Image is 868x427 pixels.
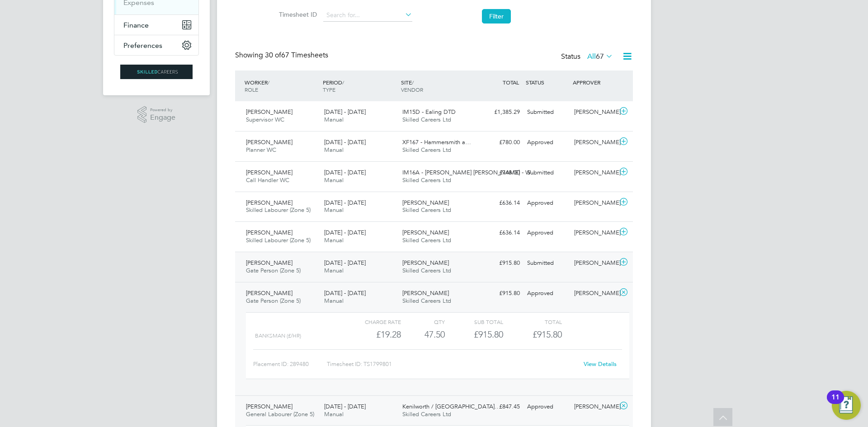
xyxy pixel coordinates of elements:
span: [DATE] - [DATE] [324,259,366,267]
div: [PERSON_NAME] [571,256,618,271]
span: Gate Person (Zone 5) [246,297,301,305]
div: £636.14 [476,196,524,211]
div: [PERSON_NAME] [571,165,618,180]
span: / [412,79,414,86]
span: [PERSON_NAME] [246,289,292,297]
div: £636.14 [476,225,524,240]
div: £780.00 [476,135,524,150]
span: Skilled Careers Ltd [402,146,451,154]
span: Skilled Careers Ltd [402,410,451,418]
div: 11 [831,397,840,409]
span: Manual [324,267,344,274]
label: All [587,52,613,61]
span: Supervisor WC [246,116,284,123]
span: / [268,79,269,86]
div: £915.80 [445,327,503,342]
div: Status [561,51,615,63]
div: Submitted [524,105,571,120]
div: PERIOD [321,74,399,98]
span: Skilled Labourer (Zone 5) [246,206,311,214]
span: Skilled Careers Ltd [402,176,451,184]
span: Finance [123,21,149,29]
span: 30 of [265,51,281,60]
span: Skilled Careers Ltd [402,267,451,274]
span: [DATE] - [DATE] [324,289,366,297]
div: £915.80 [476,256,524,271]
button: Finance [114,15,198,35]
span: Gate Person (Zone 5) [246,267,301,274]
span: £915.80 [533,329,562,340]
div: Approved [524,286,571,301]
span: [PERSON_NAME] [246,108,292,116]
div: [PERSON_NAME] [571,286,618,301]
span: Manual [324,297,344,305]
a: Powered byEngage [137,106,176,123]
span: Manual [324,410,344,418]
span: [PERSON_NAME] [246,259,292,267]
span: ROLE [245,86,258,93]
button: Filter [482,9,511,23]
span: [DATE] - [DATE] [324,229,366,236]
div: [PERSON_NAME] [571,135,618,150]
span: IM15D - Ealing DTD [402,108,456,116]
span: Engage [150,114,175,122]
span: TYPE [323,86,335,93]
div: [PERSON_NAME] [571,196,618,211]
span: Skilled Careers Ltd [402,116,451,123]
span: Skilled Careers Ltd [402,206,451,214]
span: General Labourer (Zone 5) [246,410,314,418]
div: £847.45 [476,399,524,414]
div: SITE [399,74,477,98]
span: Kenilworth / [GEOGRAPHIC_DATA]… [402,403,500,410]
span: 67 [596,52,604,61]
span: Planner WC [246,146,276,154]
span: [DATE] - [DATE] [324,403,366,410]
a: Go to home page [114,65,199,79]
span: XF167 - Hammersmith a… [402,138,471,146]
span: VENDOR [401,86,423,93]
input: Search for... [323,9,412,22]
div: [PERSON_NAME] [571,105,618,120]
div: Sub Total [445,316,503,327]
button: Preferences [114,35,198,55]
span: Manual [324,146,344,154]
span: [PERSON_NAME] [246,169,292,176]
div: Submitted [524,256,571,271]
div: Charge rate [343,316,401,327]
span: Skilled Careers Ltd [402,297,451,305]
span: [PERSON_NAME] [246,199,292,206]
div: Timesheet ID: TS1799801 [327,357,578,371]
span: 67 Timesheets [265,51,328,60]
span: Manual [324,236,344,244]
img: skilledcareers-logo-retina.png [120,65,193,79]
span: Powered by [150,106,175,114]
button: Open Resource Center, 11 new notifications [832,391,861,420]
span: Manual [324,206,344,214]
div: STATUS [524,74,571,90]
span: [DATE] - [DATE] [324,169,366,176]
div: Showing [235,51,330,60]
span: Skilled Careers Ltd [402,236,451,244]
label: Timesheet ID [276,10,317,19]
div: Approved [524,225,571,240]
div: £915.80 [476,286,524,301]
span: [PERSON_NAME] [402,199,449,206]
div: APPROVER [571,74,618,90]
div: Submitted [524,165,571,180]
span: [DATE] - [DATE] [324,199,366,206]
div: Total [503,316,561,327]
div: 47.50 [401,327,445,342]
span: Preferences [123,41,162,50]
span: Manual [324,176,344,184]
div: [PERSON_NAME] [571,399,618,414]
div: [PERSON_NAME] [571,225,618,240]
span: [PERSON_NAME] [402,289,449,297]
div: £748.00 [476,165,524,180]
span: [PERSON_NAME] [402,229,449,236]
div: WORKER [242,74,321,98]
div: £1,385.29 [476,105,524,120]
div: Approved [524,135,571,150]
div: Placement ID: 289480 [253,357,327,371]
div: QTY [401,316,445,327]
span: IM16A - [PERSON_NAME] [PERSON_NAME] - W… [402,169,537,176]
